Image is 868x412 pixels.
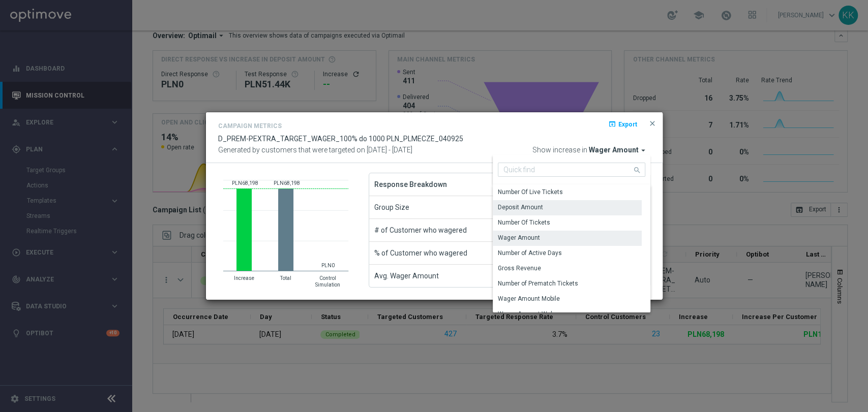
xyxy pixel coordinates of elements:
[498,233,540,242] div: Wager Amount
[315,275,340,288] text: Control Simulation
[498,309,554,319] div: Wager Amount Web
[374,219,467,241] span: # of Customer who wagered
[498,203,543,212] div: Deposit Amount
[498,294,560,303] div: Wager Amount Mobile
[618,121,637,128] span: Export
[639,146,648,155] i: arrow_drop_down
[274,180,300,186] text: PLN68,198
[493,185,642,200] div: Press SPACE to select this row.
[493,276,642,292] div: Press SPACE to select this row.
[493,231,642,246] div: Press SPACE to deselect this row.
[218,122,282,130] h4: Campaign Metrics
[589,146,639,155] span: Wager Amount
[648,119,656,128] span: close
[608,120,616,128] i: open_in_browser
[493,292,642,307] div: Press SPACE to select this row.
[498,248,562,258] div: Number of Active Days
[493,215,642,231] div: Press SPACE to select this row.
[498,218,550,227] div: Number Of Tickets
[493,261,642,276] div: Press SPACE to select this row.
[493,246,642,261] div: Press SPACE to select this row.
[374,196,409,218] span: Group Size
[532,146,587,155] span: Show increase in
[234,275,254,281] text: Increase
[498,279,578,288] div: Number of Prematch Tickets
[633,164,642,175] i: search
[367,146,412,154] span: [DATE] - [DATE]
[493,307,642,322] div: Press SPACE to select this row.
[374,265,439,287] span: Avg. Wager Amount
[498,163,645,177] input: Quick find
[374,242,467,264] span: % of Customer who wagered
[498,187,563,197] div: Number Of Live Tickets
[589,146,650,155] button: Wager Amount arrow_drop_down
[280,275,291,281] text: Total
[374,173,447,196] span: Response Breakdown
[607,118,638,130] button: open_in_browser Export
[498,264,541,273] div: Gross Revenue
[493,200,642,215] div: Press SPACE to select this row.
[218,135,463,143] span: D_PREM-PEXTRA_TARGET_WAGER_100% do 1000 PLN_PLMECZE_040925
[232,180,258,186] text: PLN68,198
[321,263,335,268] text: PLN0
[218,146,365,154] span: Generated by customers that were targeted on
